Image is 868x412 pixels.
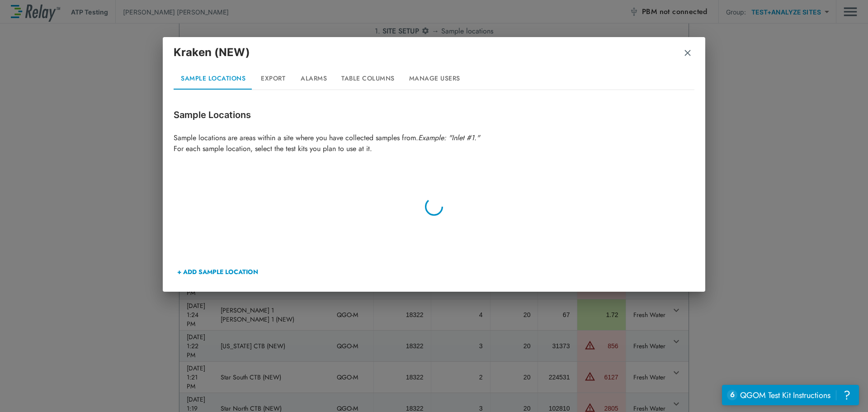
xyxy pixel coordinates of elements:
[402,68,467,90] button: Manage Users
[174,108,694,122] p: Sample Locations
[174,133,694,154] p: Sample locations are areas within a site where you have collected samples from. For each sample l...
[174,44,250,61] p: Kraken (NEW)
[174,261,262,283] button: + ADD SAMPLE LOCATION
[722,385,859,405] iframe: Resource center
[418,133,480,143] em: Example: "Inlet #1."
[334,68,402,90] button: Table Columns
[293,68,334,90] button: Alarms
[174,68,253,90] button: Sample Locations
[253,68,293,90] button: Export
[683,48,692,57] img: Remove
